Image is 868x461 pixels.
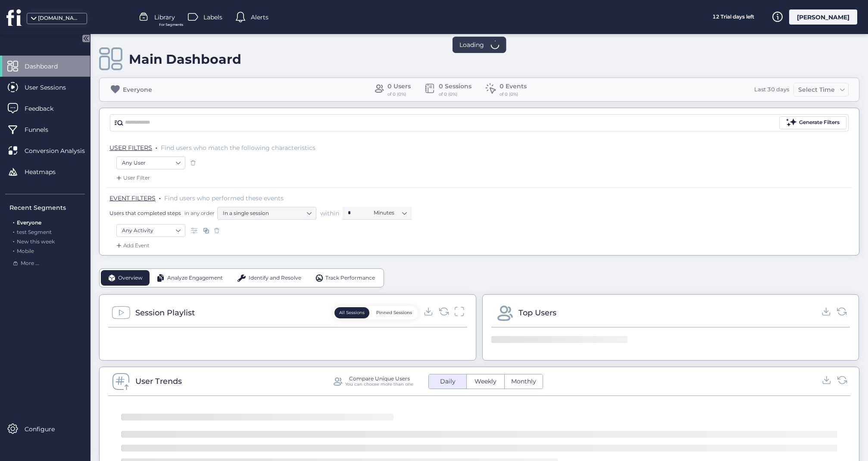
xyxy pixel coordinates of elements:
span: Funnels [25,125,61,134]
span: Weekly [469,377,502,386]
span: Users that completed steps [109,209,181,217]
span: Monthly [506,377,541,386]
span: Find users who performed these events [164,194,284,202]
span: Daily [435,377,461,386]
span: Track Performance [325,274,375,282]
span: Find users who match the following characteristics [161,144,315,152]
span: Library [154,12,175,22]
span: Overview [118,274,143,282]
span: New this week [17,238,55,245]
span: . [159,193,161,201]
button: All Sessions [334,307,369,318]
button: Daily [429,374,466,389]
div: Top Users [518,307,556,319]
nz-select-item: Any Activity [122,224,180,237]
span: EVENT FILTERS [109,194,156,202]
button: Pinned Sessions [372,307,417,318]
span: Identify and Resolve [249,274,301,282]
div: 12 Trial days left [701,9,765,25]
span: Mobile [17,248,34,254]
span: . [156,142,157,151]
button: Generate Filters [779,116,846,129]
nz-select-item: Minutes [374,206,406,219]
div: [PERSON_NAME] [789,9,857,25]
nz-select-item: Any User [122,156,180,169]
span: . [13,218,14,226]
button: Weekly [467,374,504,389]
span: More ... [21,259,39,268]
div: User Trends [135,375,182,387]
span: Heatmaps [25,167,69,177]
span: USER FILTERS [109,144,152,152]
span: test Segment [17,229,52,235]
div: [DOMAIN_NAME] [38,14,81,22]
div: User Filter [115,174,150,182]
span: Feedback [25,104,66,113]
span: within [320,209,339,218]
span: Labels [203,12,222,22]
span: Loading [459,40,484,50]
div: Add Event [115,241,150,250]
span: Dashboard [25,62,71,71]
nz-select-item: In a single session [223,207,311,220]
div: Generate Filters [799,118,840,127]
div: Session Playlist [135,307,195,319]
span: . [13,246,14,254]
span: Analyze Engagement [167,274,223,282]
span: . [13,227,14,235]
span: in any order [183,209,215,217]
span: Everyone [17,219,41,226]
span: User Sessions [25,83,79,92]
div: Main Dashboard [129,51,241,67]
button: Monthly [505,374,543,389]
div: You can choose more than one [345,381,413,387]
div: Recent Segments [9,203,85,212]
span: Alerts [251,12,269,22]
span: Conversion Analysis [25,146,98,156]
div: Compare Unique Users [349,376,410,381]
span: Configure [25,424,68,434]
span: For Segments [159,22,183,28]
span: . [13,237,14,245]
